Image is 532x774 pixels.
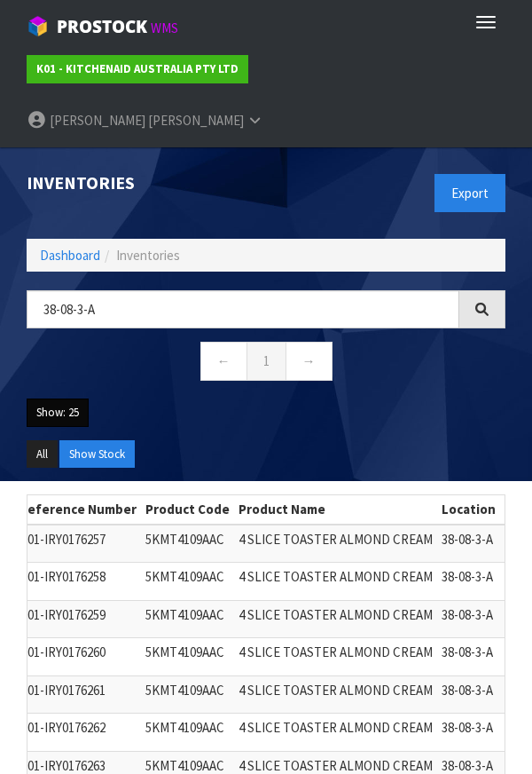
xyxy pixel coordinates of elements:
button: Export [434,174,505,212]
td: K01-IRY0176259 [15,600,141,638]
td: K01-IRY0176262 [15,714,141,752]
strong: K01 - KITCHENAID AUSTRALIA PTY LTD [36,61,239,76]
input: Search inventories [27,290,459,328]
th: Location [437,495,500,524]
a: Dashboard [40,247,100,264]
a: → [286,342,332,380]
a: 1 [246,342,286,380]
th: Product Code [141,495,234,524]
button: All [27,440,58,469]
img: cube-alt.png [27,15,49,37]
td: 5KMT4109AAC [141,525,234,563]
td: 5KMT4109AAC [141,675,234,714]
a: K01 - KITCHENAID AUSTRALIA PTY LTD [27,55,248,83]
td: 5KMT4109AAC [141,563,234,601]
td: 38-08-3-A [437,714,500,752]
td: 38-08-3-A [437,525,500,563]
span: [PERSON_NAME] [50,112,145,129]
td: 4 SLICE TOASTER ALMOND CREAM [234,563,437,601]
td: 5KMT4109AAC [141,714,234,752]
nav: Page navigation [27,342,505,385]
h1: Inventories [27,174,253,193]
th: Product Name [234,495,437,524]
td: 38-08-3-A [437,638,500,676]
td: 4 SLICE TOASTER ALMOND CREAM [234,638,437,676]
span: [PERSON_NAME] [148,112,244,129]
th: Reference Number [15,495,141,524]
td: K01-IRY0176260 [15,638,141,676]
span: Inventories [116,247,180,264]
td: 5KMT4109AAC [141,638,234,676]
td: 4 SLICE TOASTER ALMOND CREAM [234,525,437,563]
td: 5KMT4109AAC [141,600,234,638]
td: 38-08-3-A [437,563,500,601]
button: Show: 25 [27,399,89,427]
td: K01-IRY0176261 [15,675,141,714]
span: ProStock [57,15,147,38]
td: 38-08-3-A [437,600,500,638]
td: K01-IRY0176258 [15,563,141,601]
td: K01-IRY0176257 [15,525,141,563]
small: WMS [151,20,178,36]
td: 4 SLICE TOASTER ALMOND CREAM [234,714,437,752]
td: 4 SLICE TOASTER ALMOND CREAM [234,600,437,638]
td: 38-08-3-A [437,675,500,714]
a: ← [200,342,247,380]
td: 4 SLICE TOASTER ALMOND CREAM [234,675,437,714]
button: Show Stock [59,440,135,469]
